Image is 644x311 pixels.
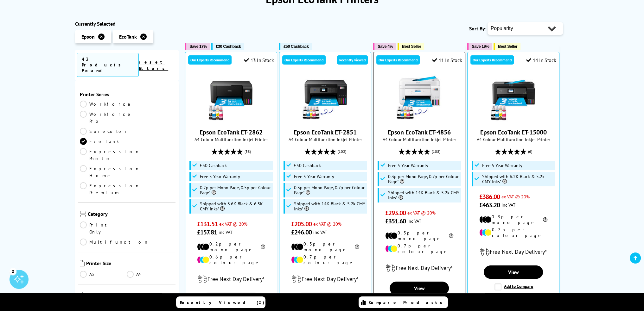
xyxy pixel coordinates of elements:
span: Shipped with 14K Black & 5.2k CMY Inks* [294,201,366,211]
div: 2 [10,268,16,275]
li: 0.7p per colour page [479,227,547,238]
div: modal_delivery [188,270,274,288]
span: inc VAT [313,229,327,235]
a: Recently Viewed (2) [176,296,265,308]
a: Compare Products [359,296,448,308]
div: 13 In Stock [244,57,274,63]
a: Workforce Pro [80,111,132,125]
a: SureColor [80,128,129,135]
span: Sort By: [469,25,486,32]
span: Best Seller [402,44,421,49]
a: Multifunction [80,239,149,246]
li: 0.6p per colour page [197,254,265,265]
a: Epson EcoTank ET-2851 [302,117,349,123]
a: Epson EcoTank ET-2851 [294,128,357,136]
a: Workforce [80,101,132,108]
img: Printer Size [80,260,85,266]
button: Save 19% [467,43,492,50]
span: £386.00 [479,193,500,201]
div: modal_delivery [283,270,368,288]
div: 14 In Stock [526,57,556,63]
a: EcoTank [80,138,127,145]
a: View [484,265,543,279]
img: Colour or Mono [80,292,85,299]
span: £351.60 [385,217,406,225]
span: Save 17% [189,44,207,49]
span: A4 Colour Multifunction Inkjet Printer [377,136,462,142]
label: Add to Compare [494,283,533,290]
a: A4 [127,271,174,278]
div: Recently viewed [337,55,368,65]
a: A3 [80,271,127,278]
span: ex VAT @ 20% [313,221,341,227]
a: Epson EcoTank ET-15000 [480,128,547,136]
span: Epson [81,34,95,40]
img: Epson EcoTank ET-15000 [490,74,537,122]
span: Printer Size [86,260,174,268]
button: Save 4% [373,43,396,50]
span: (6) [528,146,532,158]
span: £205.00 [291,220,312,228]
li: 0.3p per mono page [291,241,359,252]
button: £30 Cashback [211,43,244,50]
span: Free 5 Year Warranty [482,163,522,168]
span: ex VAT @ 20% [407,210,436,216]
li: 0.7p per colour page [291,254,359,265]
img: Epson EcoTank ET-2862 [207,74,255,122]
span: £50 Cashback [294,163,321,168]
span: Compare Products [369,300,446,305]
a: Expression Home [80,165,140,179]
span: A4 Colour Multifunction Inkjet Printer [283,136,368,142]
li: 0.3p per mono page [479,214,547,225]
a: View [296,293,354,306]
a: Print Only [80,221,127,235]
span: (38) [245,146,251,158]
span: Free 5 Year Warranty [294,174,334,179]
div: Our Experts Recommend [188,55,232,65]
div: 11 In Stock [432,57,462,63]
span: Printer Series [80,91,174,97]
a: View [201,293,260,306]
a: Epson EcoTank ET-2862 [207,117,255,123]
div: Our Experts Recommend [376,55,420,65]
span: £30 Cashback [216,44,241,49]
span: Free 5 Year Warranty [200,174,240,179]
button: Best Seller [398,43,424,50]
a: Epson EcoTank ET-4856 [388,128,451,136]
button: Save 17% [185,43,210,50]
span: inc VAT [219,229,233,235]
button: Best Seller [494,43,520,50]
span: Free 5 Year Warranty [388,163,428,168]
div: Currently Selected [75,21,179,27]
span: EcoTank [119,34,137,40]
div: modal_delivery [471,243,556,261]
li: 0.3p per mono page [385,230,453,241]
span: Best Seller [498,44,517,49]
span: £30 Cashback [200,163,227,168]
span: inc VAT [407,218,421,224]
span: (108) [432,146,440,158]
span: Category [88,211,174,218]
span: 0.3p per Mono Page, 0.7p per Colour Page* [294,185,366,195]
span: (102) [338,146,346,158]
li: 0.7p per colour page [385,243,453,254]
span: £293.00 [385,209,406,217]
span: Shipped with 3.6K Black & 6.5K CMY Inks* [200,201,271,211]
div: modal_delivery [377,259,462,277]
span: 0.3p per Mono Page, 0.7p per Colour Page* [388,174,460,184]
a: reset filters [139,59,168,71]
span: Save 4% [378,44,393,49]
span: Save 19% [472,44,489,49]
span: Colour or Mono [86,292,174,300]
span: 0.2p per Mono Page, 0.5p per Colour Page* [200,185,271,195]
a: Expression Premium [80,182,140,196]
div: Our Experts Recommend [282,55,326,65]
span: £50 Cashback [284,44,309,49]
a: Epson EcoTank ET-2862 [200,128,263,136]
img: Epson EcoTank ET-2851 [302,74,349,122]
a: Expression Photo [80,148,140,162]
span: Recently Viewed (2) [180,300,265,305]
span: Shipped with 14K Black & 5.2k CMY Inks* [388,190,460,200]
img: Category [80,211,86,217]
span: 43 Products Found [77,53,139,77]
